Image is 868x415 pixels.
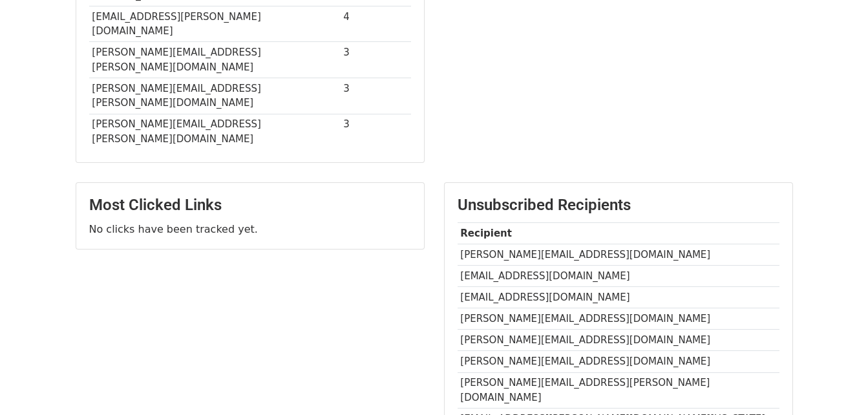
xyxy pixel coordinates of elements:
[89,196,411,215] h3: Most Clicked Links
[458,372,779,409] td: [PERSON_NAME][EMAIL_ADDRESS][PERSON_NAME][DOMAIN_NAME]
[458,244,779,265] td: [PERSON_NAME][EMAIL_ADDRESS][DOMAIN_NAME]
[458,266,779,287] td: [EMAIL_ADDRESS][DOMAIN_NAME]
[89,114,341,149] td: [PERSON_NAME][EMAIL_ADDRESS][PERSON_NAME][DOMAIN_NAME]
[458,287,779,308] td: [EMAIL_ADDRESS][DOMAIN_NAME]
[341,114,411,149] td: 3
[89,6,341,42] td: [EMAIL_ADDRESS][PERSON_NAME][DOMAIN_NAME]
[341,42,411,78] td: 3
[458,196,779,215] h3: Unsubscribed Recipients
[89,78,341,114] td: [PERSON_NAME][EMAIL_ADDRESS][PERSON_NAME][DOMAIN_NAME]
[341,6,411,42] td: 4
[89,42,341,78] td: [PERSON_NAME][EMAIL_ADDRESS][PERSON_NAME][DOMAIN_NAME]
[458,330,779,351] td: [PERSON_NAME][EMAIL_ADDRESS][DOMAIN_NAME]
[89,222,411,236] p: No clicks have been tracked yet.
[803,353,868,415] iframe: Chat Widget
[341,78,411,114] td: 3
[458,222,779,244] th: Recipient
[458,308,779,330] td: [PERSON_NAME][EMAIL_ADDRESS][DOMAIN_NAME]
[458,351,779,372] td: [PERSON_NAME][EMAIL_ADDRESS][DOMAIN_NAME]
